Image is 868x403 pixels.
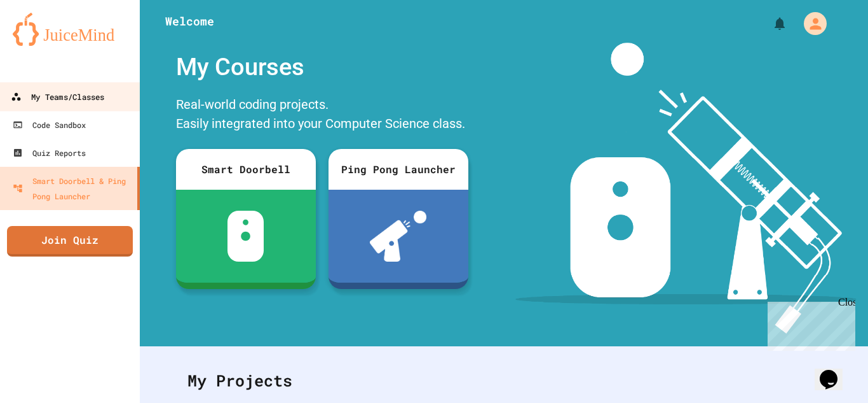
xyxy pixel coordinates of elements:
div: My Courses [170,43,475,92]
img: ppl-with-ball.png [370,211,426,262]
div: My Notifications [749,13,790,34]
div: Code Sandbox [13,117,86,132]
img: logo-orange.svg [13,13,127,46]
div: Smart Doorbell [176,149,316,190]
iframe: chat widget [763,297,855,351]
img: banner-image-my-projects.png [515,43,856,334]
div: Ping Pong Launcher [329,149,468,190]
div: Smart Doorbell & Ping Pong Launcher [13,173,132,204]
a: Join Quiz [7,226,133,257]
div: Real-world coding projects. Easily integrated into your Computer Science class. [170,92,475,139]
div: My Teams/Classes [11,89,104,105]
div: Quiz Reports [13,145,86,160]
div: My Account [790,9,830,38]
div: Chat with us now!Close [5,5,88,81]
img: sdb-white.svg [227,211,264,262]
iframe: chat widget [815,352,855,390]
